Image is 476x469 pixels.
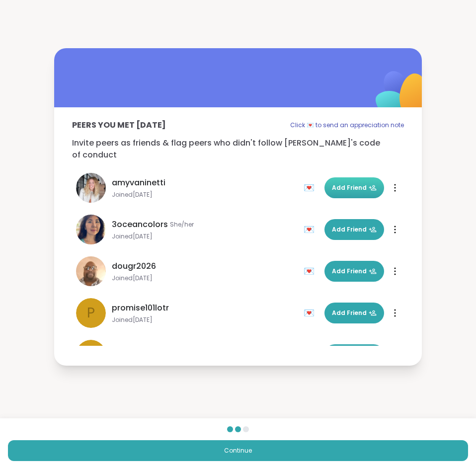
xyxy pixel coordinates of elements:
[112,274,298,282] span: Joined [DATE]
[72,119,166,131] p: Peers you met [DATE]
[112,191,298,199] span: Joined [DATE]
[112,344,177,356] span: angelaallen0218
[8,440,468,461] button: Continue
[324,344,384,365] button: Add Friend
[324,219,384,240] button: Add Friend
[87,303,95,323] span: p
[76,215,106,244] img: 3oceancolors
[112,177,165,189] span: amyvaninetti
[324,177,384,198] button: Add Friend
[332,183,377,192] span: Add Friend
[324,303,384,323] button: Add Friend
[332,225,377,234] span: Add Friend
[290,119,404,131] p: Click 💌 to send an appreciation note
[304,305,318,321] div: 💌
[72,137,404,161] p: Invite peers as friends & flag peers who didn't follow [PERSON_NAME]'s code of conduct
[304,222,318,237] div: 💌
[332,267,377,276] span: Add Friend
[304,263,318,279] div: 💌
[332,309,377,317] span: Add Friend
[304,180,318,196] div: 💌
[352,45,451,144] img: ShareWell Logomark
[76,173,106,203] img: amyvaninetti
[324,261,384,282] button: Add Friend
[112,219,168,231] span: 3oceancolors
[112,260,156,272] span: dougr2026
[112,316,298,324] span: Joined [DATE]
[112,233,298,240] span: Joined [DATE]
[170,221,194,229] span: She/her
[76,256,106,286] img: dougr2026
[86,344,96,365] span: a
[224,446,252,455] span: Continue
[112,302,169,314] span: promise101lotr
